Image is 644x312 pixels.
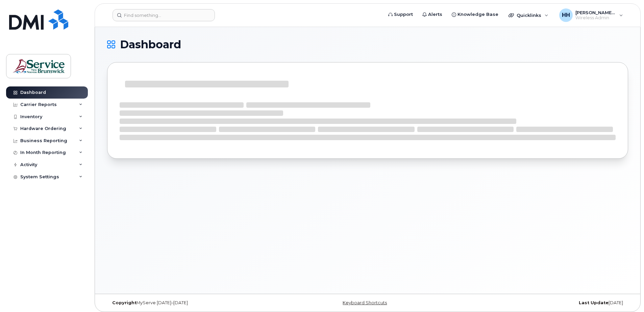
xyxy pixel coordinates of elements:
span: Dashboard [120,40,181,50]
div: MyServe [DATE]–[DATE] [107,300,281,306]
div: [DATE] [454,300,628,306]
strong: Last Update [579,300,609,305]
strong: Copyright [112,300,137,305]
a: Keyboard Shortcuts [343,300,387,305]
